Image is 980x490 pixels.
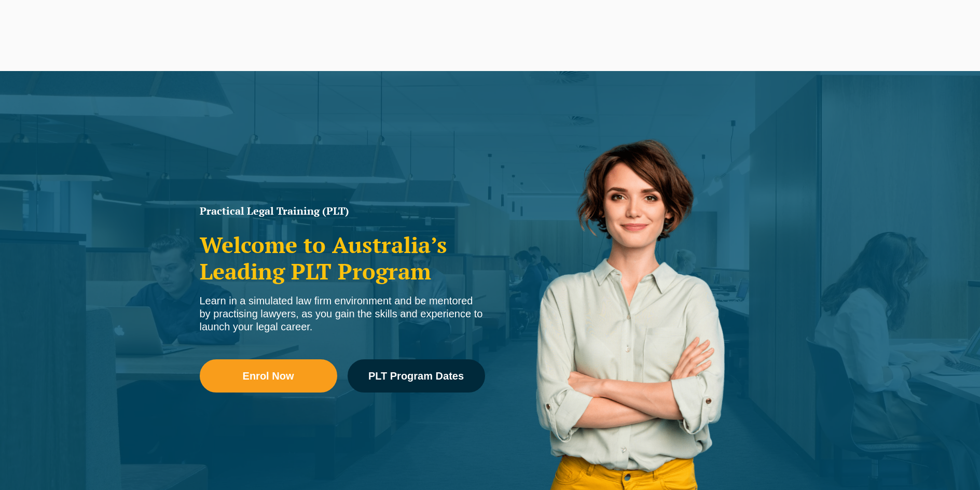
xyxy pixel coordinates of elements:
h2: Welcome to Australia’s Leading PLT Program [200,232,485,284]
a: Enrol Now [200,359,337,393]
span: Enrol Now [243,371,294,381]
span: PLT Program Dates [368,371,464,381]
a: PLT Program Dates [348,359,485,393]
h1: Practical Legal Training (PLT) [200,206,485,216]
div: Learn in a simulated law firm environment and be mentored by practising lawyers, as you gain the ... [200,295,485,333]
